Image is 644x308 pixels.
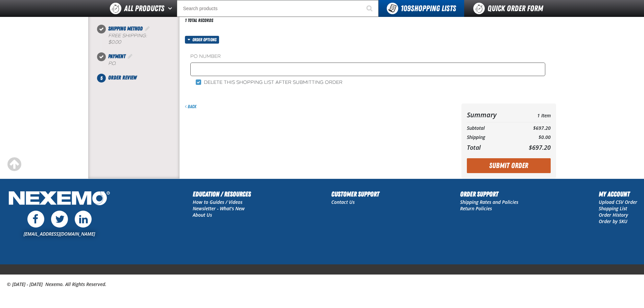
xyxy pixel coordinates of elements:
[599,218,627,224] a: Order by SKU
[7,189,112,209] img: Nexemo Logo
[7,157,22,172] div: Scroll to the top
[599,199,637,205] a: Upload CSV Order
[108,39,121,45] strong: $0.00
[193,189,251,199] h2: Education / Resources
[196,79,342,86] label: Delete this shopping list after submitting order
[101,74,180,82] li: Order Review. Step 5 of 5. Not Completed
[460,205,492,212] a: Return Policies
[193,212,212,218] a: About Us
[101,25,180,52] li: Shipping Method. Step 3 of 5. Completed
[24,231,95,237] a: [EMAIL_ADDRESS][DOMAIN_NAME]
[401,4,411,13] strong: 109
[108,33,180,46] div: Free Shipping:
[467,109,515,121] th: Summary
[193,199,242,205] a: How to Guides / Videos
[331,199,355,205] a: Contact Us
[196,79,201,85] input: Delete this shopping list after submitting order
[599,189,637,199] h2: My Account
[467,133,515,142] th: Shipping
[190,53,545,60] label: PO Number
[144,25,151,32] a: Edit Shipping Method
[460,199,518,205] a: Shipping Rates and Policies
[467,124,515,133] th: Subtotal
[467,158,551,173] button: Submit Order
[185,17,213,24] div: 1 total records
[185,104,196,109] a: Back
[192,36,219,44] span: Order options
[108,25,143,32] span: Shipping Method
[101,52,180,74] li: Payment. Step 4 of 5. Completed
[515,133,550,142] td: $0.00
[401,4,456,13] span: Shopping Lists
[108,74,137,81] span: Order Review
[599,212,628,218] a: Order History
[97,74,106,82] span: 5
[127,53,134,60] a: Edit Payment
[460,189,518,199] h2: Order Support
[108,61,180,67] div: P.O.
[331,189,379,199] h2: Customer Support
[185,36,219,44] button: Order options
[529,143,551,151] span: $697.20
[124,2,164,15] span: All Products
[599,205,627,212] a: Shopping List
[108,53,125,60] span: Payment
[467,142,515,153] th: Total
[515,109,550,121] td: 1 Item
[515,124,550,133] td: $697.20
[193,205,245,212] a: Newsletter - What's New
